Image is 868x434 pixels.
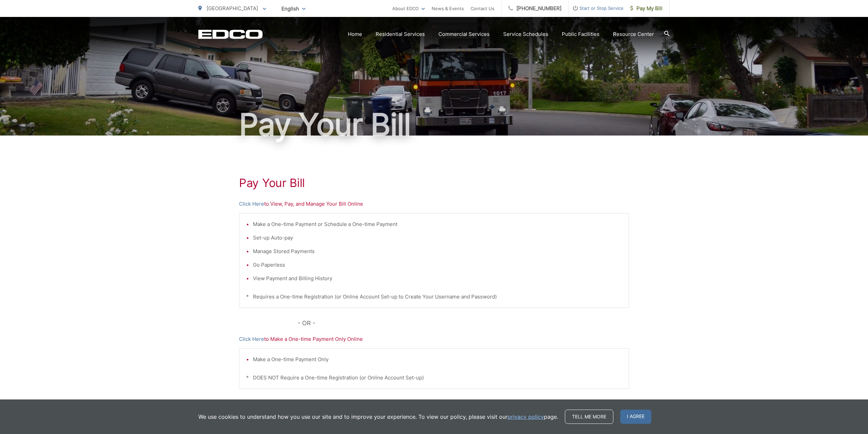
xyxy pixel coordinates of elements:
a: Contact Us [471,4,494,13]
span: I agree [620,410,651,424]
a: Home [348,30,362,38]
p: * DOES NOT Require a One-time Registration (or Online Account Set-up) [246,374,622,382]
a: About EDCO [392,4,425,13]
a: Residential Services [376,30,425,38]
li: Make a One-time Payment Only [253,355,622,364]
a: Click Here [239,200,264,208]
p: We use cookies to understand how you use our site and to improve your experience. To view our pol... [198,413,558,421]
li: View Payment and Billing History [253,274,622,283]
a: Resource Center [613,30,654,38]
a: Service Schedules [503,30,548,38]
p: * Requires a One-time Registration (or Online Account Set-up to Create Your Username and Password) [246,293,622,301]
h1: Pay Your Bill [239,176,629,190]
a: EDCD logo. Return to the homepage. [198,29,263,39]
a: Public Facilities [562,30,599,38]
a: Tell me more [565,410,613,424]
li: Go Paperless [253,261,622,269]
p: to Make a One-time Payment Only Online [239,335,629,343]
li: Manage Stored Payments [253,247,622,255]
h1: Pay Your Bill [198,108,670,142]
a: Click Here [239,335,264,343]
li: Set-up Auto-pay [253,234,622,242]
a: Commercial Services [438,30,490,38]
span: Pay My Bill [630,4,663,13]
span: English [276,3,311,15]
span: [GEOGRAPHIC_DATA] [206,5,258,12]
p: - OR - [298,318,629,328]
a: News & Events [432,4,464,13]
a: privacy policy [508,413,544,421]
li: Make a One-time Payment or Schedule a One-time Payment [253,220,622,228]
p: to View, Pay, and Manage Your Bill Online [239,200,629,208]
